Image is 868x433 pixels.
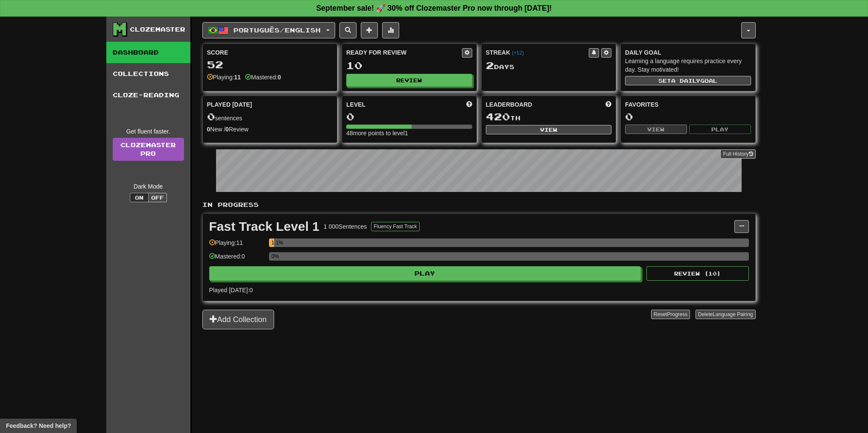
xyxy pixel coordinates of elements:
div: 0 [625,111,751,122]
span: 420 [486,110,510,122]
button: Seta dailygoal [625,76,751,85]
div: sentences [207,111,333,122]
button: On [130,193,149,202]
div: 52 [207,59,333,70]
button: More stats [382,22,399,38]
button: Review (10) [646,266,749,281]
button: View [486,125,612,134]
span: This week in points, UTC [605,100,611,109]
div: Score [207,48,333,57]
div: 0 [346,111,472,122]
div: Playing: [207,73,241,81]
div: Mastered: [245,73,281,81]
button: Search sentences [339,22,357,38]
span: 0 [207,110,215,122]
span: a daily [671,78,700,84]
span: Level [346,100,365,109]
button: View [625,125,687,134]
div: 1 000 Sentences [324,222,367,231]
button: Add sentence to collection [361,22,378,38]
div: Favorites [625,100,751,109]
button: ResetProgress [651,310,690,319]
strong: 0 [278,74,281,81]
div: 48 more points to level 1 [346,129,472,137]
div: Ready for Review [346,48,462,57]
a: Dashboard [106,42,190,63]
span: Open feedback widget [6,421,71,430]
button: Português/English [202,22,335,38]
button: Add Collection [202,310,274,329]
div: Fast Track Level 1 [209,220,320,233]
div: Daily Goal [625,48,751,57]
div: th [486,111,612,122]
strong: 11 [234,74,241,81]
a: ClozemasterPro [113,138,184,161]
strong: 0 [207,126,210,133]
span: 2 [486,59,494,71]
button: Off [148,193,167,202]
span: Score more points to level up [466,100,472,109]
div: Get fluent faster. [113,127,184,136]
button: Review [346,74,472,87]
span: Language Pairing [713,311,753,317]
span: Played [DATE] [207,100,252,109]
a: Cloze-Reading [106,84,190,106]
span: Português / English [234,26,321,34]
div: Learning a language requires practice every day. Stay motivated! [625,57,751,74]
strong: September sale! 🚀 30% off Clozemaster Pro now through [DATE]! [316,4,552,12]
strong: 0 [225,126,229,133]
span: Played [DATE]: 0 [209,287,253,294]
span: Progress [667,311,687,317]
a: Collections [106,63,190,84]
a: (+12) [512,50,524,56]
button: Full History [720,149,755,159]
div: Mastered: 0 [209,252,265,266]
span: Leaderboard [486,100,532,109]
p: In Progress [202,201,756,209]
div: Day s [486,60,612,71]
div: Playing: 11 [209,238,265,253]
div: Clozemaster [130,25,185,34]
div: 10 [346,60,472,71]
button: Play [689,125,751,134]
div: Streak [486,48,589,57]
button: Fluency Fast Track [371,222,419,231]
button: Play [209,266,641,281]
div: 1.1% [272,238,274,247]
button: DeleteLanguage Pairing [696,310,756,319]
div: Dark Mode [113,182,184,191]
div: New / Review [207,125,333,134]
